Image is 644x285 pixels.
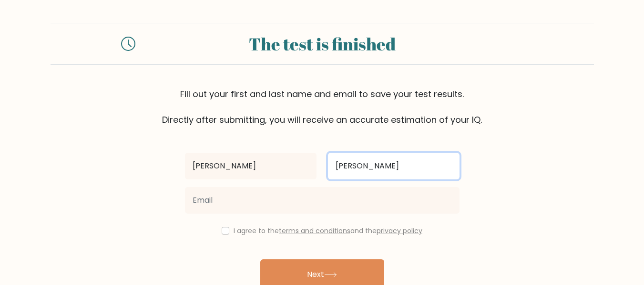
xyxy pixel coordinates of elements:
[185,153,317,179] input: First name
[147,31,498,57] div: The test is finished
[234,226,422,236] label: I agree to the and the
[51,88,594,126] div: Fill out your first and last name and email to save your test results. Directly after submitting,...
[279,226,350,236] a: terms and conditions
[377,226,422,236] a: privacy policy
[185,187,460,214] input: Email
[328,153,460,179] input: Last name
